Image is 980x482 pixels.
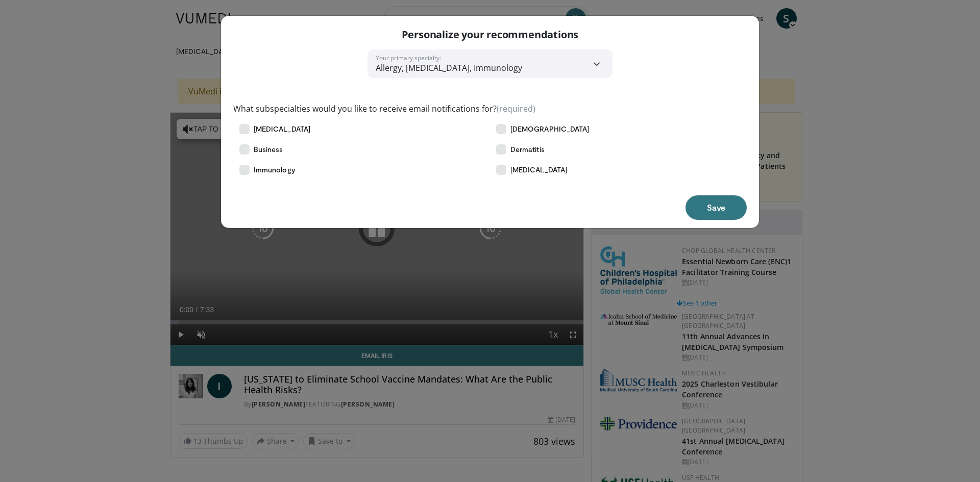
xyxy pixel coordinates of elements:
[402,28,579,41] p: Personalize your recommendations
[254,165,296,175] span: Immunology
[233,103,535,115] label: What subspecialties would you like to receive email notifications for?
[254,144,283,155] span: Business
[254,124,310,134] span: [MEDICAL_DATA]
[497,103,535,114] span: (required)
[510,165,567,175] span: [MEDICAL_DATA]
[685,195,747,220] button: Save
[510,144,545,155] span: Dermatitis
[510,124,589,134] span: [DEMOGRAPHIC_DATA]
